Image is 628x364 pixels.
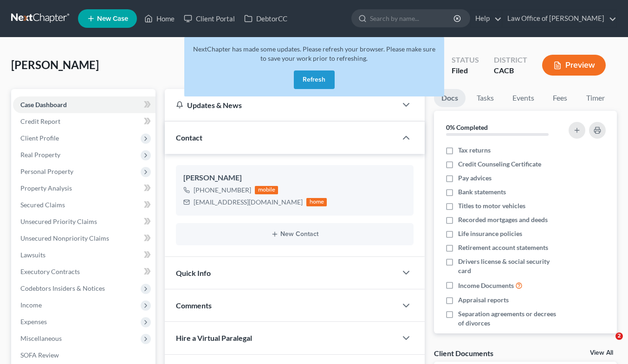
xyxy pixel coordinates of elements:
a: Executory Contracts [13,263,155,280]
a: Lawsuits [13,247,155,263]
div: CACB [494,65,527,76]
a: Fees [545,89,575,107]
a: Tasks [469,89,501,107]
a: Property Analysis [13,180,155,197]
input: Search by name... [370,10,455,27]
a: Timer [579,89,612,107]
span: Pay advices [458,173,492,183]
div: [PHONE_NUMBER] [194,185,251,195]
a: SOFA Review [13,347,155,364]
div: home [306,198,327,206]
a: Home [140,10,179,27]
span: Real Property [20,151,60,159]
span: NextChapter has made some updates. Please refresh your browser. Please make sure to save your wor... [193,45,435,62]
a: Help [471,10,502,27]
a: View All [590,350,613,356]
div: Client Documents [434,348,493,358]
a: Credit Report [13,113,155,130]
span: Hire a Virtual Paralegal [176,333,252,342]
span: Retirement account statements [458,243,548,252]
span: Tax returns [458,146,491,155]
span: Contact [176,133,202,142]
div: Filed [452,65,479,76]
strong: 0% Completed [446,123,488,131]
a: Unsecured Priority Claims [13,213,155,230]
span: Lawsuits [20,251,45,259]
span: Titles to motor vehicles [458,201,525,211]
span: Income [20,301,42,309]
span: New Case [97,15,128,22]
span: SOFA Review [20,351,59,359]
a: Unsecured Nonpriority Claims [13,230,155,247]
span: Case Dashboard [20,101,67,109]
span: 2 [615,332,623,340]
div: [PERSON_NAME] [183,172,406,184]
span: Executory Contracts [20,268,80,275]
div: Status [452,55,479,65]
span: Quick Info [176,268,211,277]
span: Unsecured Nonpriority Claims [20,234,109,242]
span: Credit Report [20,117,60,125]
a: DebtorCC [240,10,292,27]
span: Bank statements [458,187,506,197]
div: Updates & News [176,100,386,110]
div: [EMAIL_ADDRESS][DOMAIN_NAME] [194,198,303,207]
a: Client Portal [179,10,240,27]
button: Preview [542,55,606,76]
span: Appraisal reports [458,295,509,305]
span: Expenses [20,318,47,326]
button: New Contact [183,230,406,238]
span: Property Analysis [20,184,72,192]
span: [PERSON_NAME] [11,58,99,71]
span: Codebtors Insiders & Notices [20,284,105,292]
a: Secured Claims [13,197,155,213]
button: Refresh [294,70,335,89]
iframe: Intercom live chat [596,332,619,355]
div: District [494,55,527,65]
span: Drivers license & social security card [458,257,563,275]
div: mobile [255,186,278,194]
span: Separation agreements or decrees of divorces [458,309,563,328]
a: Docs [434,89,466,107]
span: Miscellaneous [20,334,62,342]
a: Law Office of [PERSON_NAME] [503,10,616,27]
a: Events [505,89,542,107]
a: Case Dashboard [13,96,155,113]
span: Secured Claims [20,201,65,209]
span: Client Profile [20,134,59,142]
span: Life insurance policies [458,229,522,238]
span: Income Documents [458,281,514,290]
span: Unsecured Priority Claims [20,217,97,225]
span: Personal Property [20,167,73,175]
span: Comments [176,301,212,310]
span: Credit Counseling Certificate [458,160,541,169]
span: Recorded mortgages and deeds [458,215,548,224]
